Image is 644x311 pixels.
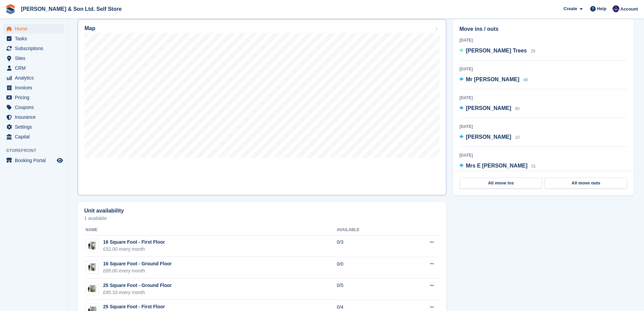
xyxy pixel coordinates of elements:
th: Available [337,225,400,236]
div: [DATE] [459,124,627,130]
a: Map [78,19,446,195]
span: Tasks [15,34,55,43]
span: Capital [15,132,55,141]
a: menu [3,73,64,83]
span: 01 [531,164,536,169]
img: 15-sqft-unit%20(1).jpg [86,241,99,250]
a: Mrs E [PERSON_NAME] 01 [459,162,536,171]
span: Subscriptions [15,44,55,53]
span: Home [15,24,55,34]
a: menu [3,53,64,63]
div: [DATE] [459,37,627,43]
div: 25 Square Foot - Ground Floor [103,282,172,289]
div: [DATE] [459,66,627,72]
span: Help [597,5,606,12]
span: Storefront [6,147,67,154]
div: 16 Square Foot - First Floor [103,239,165,246]
span: [PERSON_NAME] [466,105,511,111]
span: 10 [515,135,520,140]
span: 29 [531,49,535,53]
span: Pricing [15,93,55,102]
a: menu [3,93,64,102]
a: menu [3,44,64,53]
span: CRM [15,63,55,73]
span: [PERSON_NAME] Trees [466,48,527,53]
a: menu [3,156,64,165]
div: 16 Square Foot - Ground Floor [103,260,172,267]
div: 25 Square Foot - First Floor [103,303,165,310]
a: menu [3,24,64,34]
a: Preview store [56,156,64,164]
span: Create [564,5,577,12]
a: menu [3,122,64,132]
div: [DATE] [459,95,627,101]
a: [PERSON_NAME] & Son Ltd. Self Store [18,3,124,15]
span: Mr [PERSON_NAME] [466,76,519,82]
a: menu [3,103,64,112]
span: Invoices [15,83,55,92]
a: menu [3,112,64,122]
img: 15-sqft-unit%20(1).jpg [86,262,99,272]
a: Mr [PERSON_NAME] 48 [459,75,528,84]
td: 0/0 [337,257,400,279]
a: menu [3,132,64,141]
img: Josey Kitching [613,5,619,12]
a: menu [3,83,64,92]
span: 48 [523,77,528,82]
a: menu [3,34,64,43]
span: 60 [515,106,520,111]
div: £52.00 every month [103,246,165,253]
h2: Move ins / outs [459,25,627,33]
a: [PERSON_NAME] 10 [459,133,520,142]
p: 1 available [84,216,440,221]
th: Name [84,225,337,236]
span: Sites [15,53,55,63]
span: Account [620,6,638,13]
a: menu [3,63,64,73]
h2: Map [85,25,95,31]
img: stora-icon-8386f47178a22dfd0bd8f6a31ec36ba5ce8667c1dd55bd0f319d3a0aa187defe.svg [5,4,16,14]
td: 0/3 [337,235,400,257]
span: Insurance [15,112,55,122]
img: 25.jpg [86,284,99,293]
h2: Unit availability [84,208,124,214]
div: £65.00 every month [103,267,172,274]
span: Booking Portal [15,156,55,165]
span: Coupons [15,103,55,112]
a: [PERSON_NAME] Trees 29 [459,47,535,55]
a: All move outs [545,178,627,188]
a: [PERSON_NAME] 60 [459,104,520,113]
span: Analytics [15,73,55,83]
span: Mrs E [PERSON_NAME] [466,163,527,169]
span: Settings [15,122,55,132]
td: 0/5 [337,279,400,300]
div: £95.33 every month [103,289,172,296]
a: All move ins [460,178,542,188]
div: [DATE] [459,152,627,158]
span: [PERSON_NAME] [466,134,511,140]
